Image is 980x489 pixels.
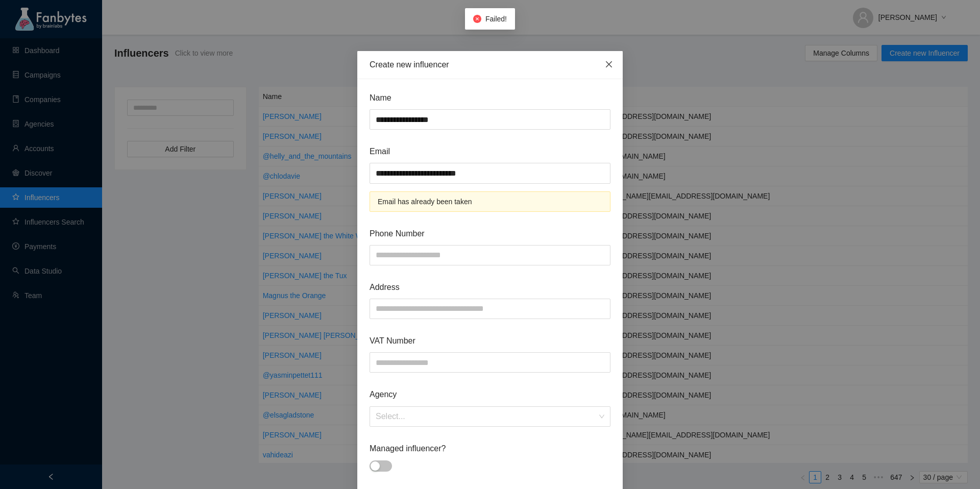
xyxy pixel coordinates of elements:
span: close-circle [473,15,481,23]
div: Email has already been taken [378,196,602,207]
span: Phone Number [370,227,610,240]
span: Address [370,281,610,294]
span: Managed influencer? [370,442,610,455]
div: Create new influencer [370,59,610,70]
span: VAT Number [370,334,610,347]
span: Failed! [485,15,507,23]
span: Agency [370,388,610,401]
span: Email [370,145,610,158]
span: close [605,60,613,68]
span: Name [370,91,610,104]
button: Close [595,51,623,79]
